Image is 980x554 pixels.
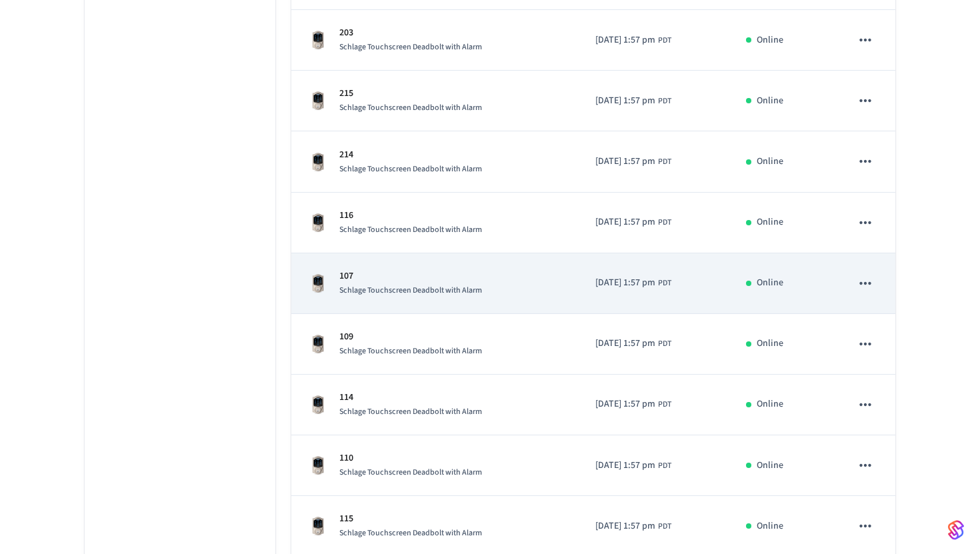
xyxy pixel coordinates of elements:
span: [DATE] 1:57 pm [595,337,655,351]
p: Online [757,459,783,473]
p: 109 [339,330,482,344]
p: 203 [339,26,482,40]
div: America/Los_Angeles [595,459,671,473]
img: Schlage Sense Smart Deadbolt with Camelot Trim, Front [307,90,329,111]
p: 114 [339,391,482,405]
span: PDT [658,460,671,472]
span: Schlage Touchscreen Deadbolt with Alarm [339,163,482,175]
span: [DATE] 1:57 pm [595,33,655,47]
p: Online [757,155,783,169]
div: America/Los_Angeles [595,33,671,47]
span: [DATE] 1:57 pm [595,155,655,169]
img: Schlage Sense Smart Deadbolt with Camelot Trim, Front [307,333,329,355]
span: PDT [658,521,671,533]
div: America/Los_Angeles [595,519,671,533]
span: Schlage Touchscreen Deadbolt with Alarm [339,406,482,417]
span: Schlage Touchscreen Deadbolt with Alarm [339,467,482,478]
span: PDT [658,95,671,107]
span: PDT [658,156,671,168]
img: Schlage Sense Smart Deadbolt with Camelot Trim, Front [307,273,329,294]
p: 214 [339,148,482,162]
span: [DATE] 1:57 pm [595,276,655,290]
p: 116 [339,209,482,223]
p: Online [757,519,783,533]
span: [DATE] 1:57 pm [595,215,655,229]
p: Online [757,397,783,411]
div: America/Los_Angeles [595,155,671,169]
span: Schlage Touchscreen Deadbolt with Alarm [339,41,482,53]
span: PDT [658,399,671,411]
p: Online [757,94,783,108]
img: Schlage Sense Smart Deadbolt with Camelot Trim, Front [307,29,329,51]
span: Schlage Touchscreen Deadbolt with Alarm [339,527,482,539]
span: [DATE] 1:57 pm [595,397,655,411]
span: Schlage Touchscreen Deadbolt with Alarm [339,285,482,296]
p: 107 [339,269,482,283]
div: America/Los_Angeles [595,276,671,290]
img: Schlage Sense Smart Deadbolt with Camelot Trim, Front [307,455,329,476]
span: [DATE] 1:57 pm [595,459,655,473]
span: Schlage Touchscreen Deadbolt with Alarm [339,224,482,235]
span: PDT [658,338,671,350]
span: PDT [658,35,671,47]
p: Online [757,215,783,229]
p: 215 [339,87,482,101]
p: Online [757,337,783,351]
span: [DATE] 1:57 pm [595,519,655,533]
div: America/Los_Angeles [595,94,671,108]
span: Schlage Touchscreen Deadbolt with Alarm [339,345,482,357]
span: [DATE] 1:57 pm [595,94,655,108]
p: 110 [339,451,482,465]
img: SeamLogoGradient.69752ec5.svg [948,519,964,541]
img: Schlage Sense Smart Deadbolt with Camelot Trim, Front [307,515,329,537]
span: Schlage Touchscreen Deadbolt with Alarm [339,102,482,113]
p: Online [757,33,783,47]
p: Online [757,276,783,290]
img: Schlage Sense Smart Deadbolt with Camelot Trim, Front [307,212,329,233]
p: 115 [339,512,482,526]
div: America/Los_Angeles [595,337,671,351]
div: America/Los_Angeles [595,397,671,411]
div: America/Los_Angeles [595,215,671,229]
span: PDT [658,217,671,229]
img: Schlage Sense Smart Deadbolt with Camelot Trim, Front [307,394,329,415]
span: PDT [658,277,671,289]
img: Schlage Sense Smart Deadbolt with Camelot Trim, Front [307,151,329,173]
